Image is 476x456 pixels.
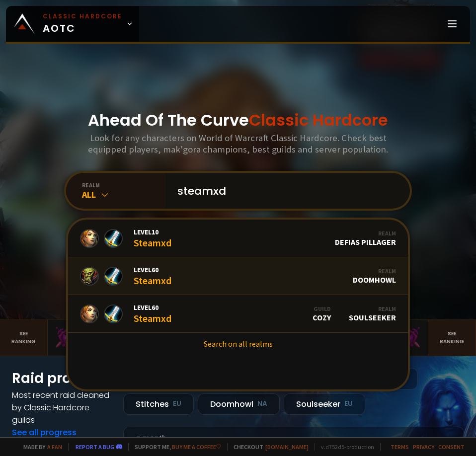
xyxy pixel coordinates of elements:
[134,303,171,324] div: Steamxd
[72,132,405,155] h3: Look for any characters on World of Warcraft Classic Hardcore. Check best equipped players, mak'g...
[353,267,396,275] div: Realm
[335,229,396,247] div: Defias Pillager
[68,333,408,355] a: Search on all realms
[134,265,171,274] span: Level 60
[68,220,408,257] a: Level10SteamxdRealmDefias Pillager
[315,443,374,451] span: v. d752d5 - production
[6,6,139,42] a: Classic HardcoreAOTC
[438,443,465,451] a: Consent
[17,443,62,451] span: Made by
[128,443,221,451] span: Support me,
[43,12,122,21] small: Classic Hardcore
[172,443,221,451] a: Buy me a coffee
[344,399,353,409] small: EU
[257,399,267,409] small: NA
[134,228,171,236] span: Level 10
[68,295,408,333] a: Level60SteamxdGuildCozyRealmSoulseeker
[82,181,165,189] div: realm
[391,443,409,451] a: Terms
[76,443,114,451] a: Report a bug
[47,443,62,451] a: a fan
[12,427,77,438] a: See all progress
[249,109,388,131] span: Classic Hardcore
[12,389,111,426] h4: Most recent raid cleaned by Classic Hardcore guilds
[413,443,434,451] a: Privacy
[227,443,309,451] span: Checkout
[313,305,331,322] div: Cozy
[313,305,331,312] div: Guild
[88,108,388,132] h1: Ahead Of The Curve
[265,443,309,451] a: [DOMAIN_NAME]
[134,303,171,312] span: Level 60
[48,320,143,356] a: Mak'Gora#2Rivench100
[428,320,476,356] a: Seeranking
[198,393,280,415] div: Doomhowl
[123,393,194,415] div: Stitches
[134,265,171,287] div: Steamxd
[43,12,122,36] span: AOTC
[353,267,396,285] div: Doomhowl
[335,229,396,237] div: Realm
[171,173,398,209] input: Search a character...
[349,305,396,322] div: Soulseeker
[284,393,365,415] div: Soulseeker
[68,257,408,295] a: Level60SteamxdRealmDoomhowl
[12,368,111,389] h1: Raid progress
[54,326,137,336] div: Mak'Gora
[82,189,165,200] div: All
[173,399,181,409] small: EU
[349,305,396,312] div: Realm
[134,228,171,249] div: Steamxd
